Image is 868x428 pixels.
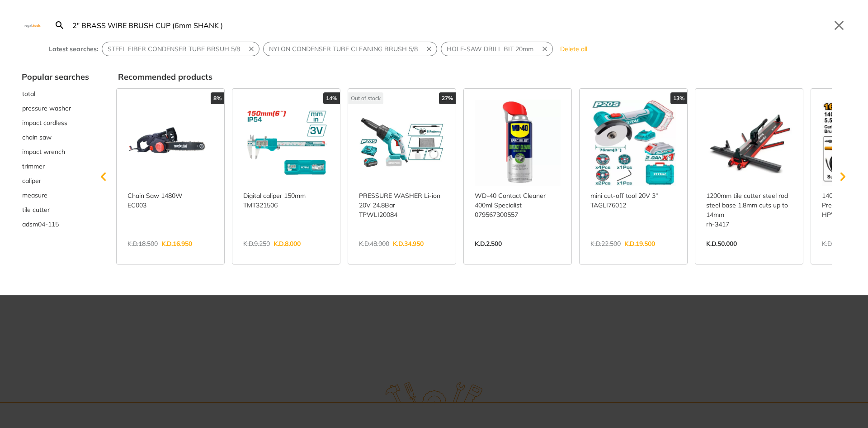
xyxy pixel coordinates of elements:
div: Popular searches [22,71,89,83]
div: Out of stock [348,92,383,104]
button: Select suggestion: adsm04-115 [22,217,89,231]
span: measure [22,191,47,200]
div: Suggestion: measure [22,188,89,202]
div: 14% [323,92,340,104]
span: total [22,89,35,99]
span: impact wrench [22,147,65,157]
div: Suggestion: total [22,87,89,101]
svg: Remove suggestion: HOLE-SAW DRILL BIT 20mm [541,45,549,53]
div: 8% [211,92,224,104]
button: Select suggestion: trimmer [22,159,89,173]
button: Select suggestion: tile cutter [22,202,89,217]
div: Latest searches: [49,44,98,54]
div: Suggestion: STEEL FIBER CONDENSER TUBE BRSUH 5/8 [102,42,259,56]
svg: Remove suggestion: STEEL FIBER CONDENSER TUBE BRSUH 5/8 [247,45,255,53]
button: Delete all [557,42,591,56]
div: Suggestion: impact wrench [22,144,89,159]
span: impact cordless [22,118,67,128]
div: Suggestion: caliper [22,173,89,188]
button: Select suggestion: total [22,87,89,101]
span: tile cutter [22,205,50,215]
div: 27% [439,92,456,104]
div: Suggestion: trimmer [22,159,89,173]
span: caliper [22,176,41,186]
div: Suggestion: adsm04-115 [22,217,89,231]
button: Select suggestion: pressure washer [22,101,89,115]
img: Close [22,23,43,27]
input: Search… [71,14,826,36]
div: Suggestion: pressure washer [22,101,89,115]
svg: Scroll left [94,168,113,186]
div: Suggestion: NYLON CONDENSER TUBE CLEANING BRUSH 5/8 [263,42,437,56]
button: Select suggestion: HOLE-SAW DRILL BIT 20mm [441,42,539,56]
button: Close [832,18,846,33]
span: NYLON CONDENSER TUBE CLEANING BRUSH 5/8 [269,44,418,54]
span: STEEL FIBER CONDENSER TUBE BRSUH 5/8 [108,44,240,54]
div: Suggestion: chain saw [22,130,89,144]
button: Remove suggestion: NYLON CONDENSER TUBE CLEANING BRUSH 5/8 [423,42,437,56]
button: Remove suggestion: HOLE-SAW DRILL BIT 20mm [539,42,552,56]
button: Select suggestion: chain saw [22,130,89,144]
svg: Search [54,20,65,31]
button: Select suggestion: impact wrench [22,144,89,159]
svg: Remove suggestion: NYLON CONDENSER TUBE CLEANING BRUSH 5/8 [425,45,433,53]
div: Suggestion: tile cutter [22,202,89,217]
button: Select suggestion: caliper [22,173,89,188]
div: Suggestion: impact cordless [22,115,89,130]
span: pressure washer [22,104,71,113]
button: Select suggestion: measure [22,188,89,202]
div: 13% [670,92,687,104]
button: Select suggestion: STEEL FIBER CONDENSER TUBE BRSUH 5/8 [102,42,245,56]
span: HOLE-SAW DRILL BIT 20mm [447,44,533,54]
button: Select suggestion: impact cordless [22,115,89,130]
button: Remove suggestion: STEEL FIBER CONDENSER TUBE BRSUH 5/8 [245,42,259,56]
div: Suggestion: HOLE-SAW DRILL BIT 20mm [441,42,553,56]
span: adsm04-115 [22,220,59,229]
span: chain saw [22,133,52,142]
div: Recommended products [118,71,846,83]
span: trimmer [22,162,45,171]
svg: Scroll right [834,168,852,186]
button: Select suggestion: NYLON CONDENSER TUBE CLEANING BRUSH 5/8 [264,42,423,56]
